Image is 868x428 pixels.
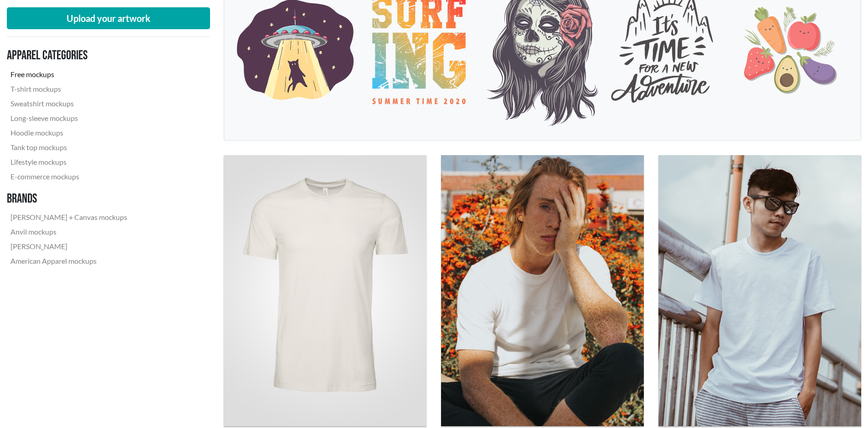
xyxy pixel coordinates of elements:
[7,48,131,63] h3: Apparel categories
[224,155,426,426] img: ghost mannequin of a white Bella + Canvas 3001 T-shirt with a white background
[658,155,861,426] img: man with sunglasses wearing a white crew neck T-shirt leaning against a railing
[7,155,131,169] a: Lifestyle mockups
[7,7,210,29] button: Upload your artwork
[7,191,131,207] h3: Brands
[7,96,131,111] a: Sweatshirt mockups
[7,254,131,268] a: American Apparel mockups
[7,169,131,184] a: E-commerce mockups
[441,155,644,426] img: ginger haired freckled man wearing a white crew neck T-shirt covering his face with his hand
[7,125,131,140] a: Hoodie mockups
[7,239,131,254] a: [PERSON_NAME]
[7,140,131,155] a: Tank top mockups
[7,210,131,224] a: [PERSON_NAME] + Canvas mockups
[7,111,131,125] a: Long-sleeve mockups
[7,82,131,96] a: T-shirt mockups
[7,224,131,239] a: Anvil mockups
[7,67,131,82] a: Free mockups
